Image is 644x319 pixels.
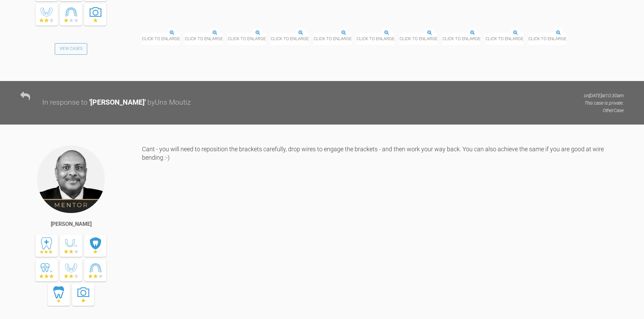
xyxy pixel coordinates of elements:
[400,33,437,45] span: Click to enlarge
[55,43,87,55] a: View Cases
[42,97,88,108] div: In response to
[314,33,352,45] span: Click to enlarge
[443,33,480,45] span: Click to enlarge
[357,33,395,45] span: Click to enlarge
[584,92,624,99] p: on [DATE] at 10:30am
[51,220,92,229] div: [PERSON_NAME]
[89,97,146,108] div: ' [PERSON_NAME] '
[271,33,309,45] span: Click to enlarge
[185,33,223,45] span: Click to enlarge
[528,33,566,45] span: Click to enlarge
[142,33,180,45] span: Click to enlarge
[228,33,266,45] span: Click to enlarge
[584,107,624,114] p: Other Case
[147,97,191,108] div: by Uns Moutiz
[584,99,624,107] p: This case is private.
[485,33,523,45] span: Click to enlarge
[37,145,105,214] img: Utpalendu Bose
